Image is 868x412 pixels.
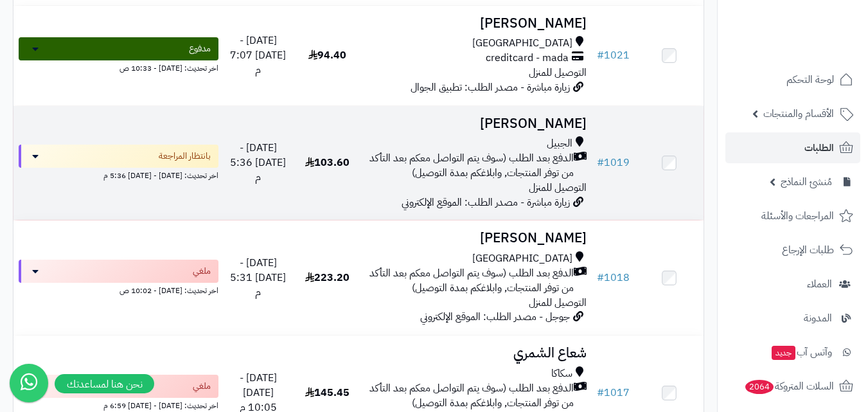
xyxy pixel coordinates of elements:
h3: [PERSON_NAME] [367,231,587,246]
span: 103.60 [305,155,350,170]
a: طلبات الإرجاع [725,235,860,265]
span: 223.20 [305,270,350,285]
span: الدفع بعد الطلب (سوف يتم التواصل معكم بعد التأكد من توفر المنتجات, وابلاغكم بمدة التوصيل) [367,381,574,411]
span: [DATE] - [DATE] 7:07 م [230,33,286,78]
span: السلات المتروكة [744,377,834,395]
div: اخر تحديث: [DATE] - 10:33 ص [19,60,218,74]
h3: شعاع الشمري [367,346,587,361]
a: وآتس آبجديد [725,337,860,368]
div: اخر تحديث: [DATE] - 10:02 ص [19,283,218,296]
span: ملغي [193,265,211,278]
span: [DATE] - [DATE] 5:31 م [230,255,286,300]
span: زيارة مباشرة - مصدر الطلب: الموقع الإلكتروني [402,195,570,210]
span: العملاء [807,275,832,293]
span: التوصيل للمنزل [529,180,587,195]
span: جوجل - مصدر الطلب: الموقع الإلكتروني [420,309,570,325]
span: مدفوع [189,42,211,55]
a: العملاء [725,269,860,300]
span: الأقسام والمنتجات [763,105,834,123]
a: #1019 [597,155,630,170]
span: ملغي [193,380,211,393]
span: المدونة [804,309,832,327]
a: #1021 [597,48,630,63]
img: logo-2.png [781,25,856,52]
h3: [PERSON_NAME] [367,16,587,31]
a: المراجعات والأسئلة [725,201,860,231]
span: مُنشئ النماذج [781,173,832,191]
div: اخر تحديث: [DATE] - [DATE] 6:59 م [19,398,218,411]
div: اخر تحديث: [DATE] - [DATE] 5:36 م [19,168,218,181]
span: لوحة التحكم [786,71,834,89]
span: الجبيل [547,136,572,151]
span: سكاكا [551,366,572,381]
span: الدفع بعد الطلب (سوف يتم التواصل معكم بعد التأكد من توفر المنتجات, وابلاغكم بمدة التوصيل) [367,151,574,181]
span: [DATE] - [DATE] 5:36 م [230,140,286,185]
span: # [597,385,604,400]
span: التوصيل للمنزل [529,65,587,80]
span: الدفع بعد الطلب (سوف يتم التواصل معكم بعد التأكد من توفر المنتجات, وابلاغكم بمدة التوصيل) [367,266,574,296]
span: [GEOGRAPHIC_DATA] [472,251,572,266]
span: المراجعات والأسئلة [761,207,834,225]
span: الطلبات [804,139,834,157]
span: التوصيل للمنزل [529,295,587,310]
span: 145.45 [305,385,350,400]
span: # [597,155,604,170]
a: #1017 [597,385,630,400]
a: #1018 [597,270,630,285]
span: زيارة مباشرة - مصدر الطلب: تطبيق الجوال [411,80,570,95]
span: # [597,270,604,285]
a: السلات المتروكة2064 [725,371,860,402]
span: وآتس آب [770,343,832,361]
span: 2064 [745,379,774,394]
a: لوحة التحكم [725,64,860,95]
span: بانتظار المراجعة [159,150,211,163]
span: طلبات الإرجاع [782,241,834,259]
a: الطلبات [725,132,860,163]
span: creditcard - mada [486,51,569,66]
span: [GEOGRAPHIC_DATA] [472,36,572,51]
a: المدونة [725,303,860,334]
span: # [597,48,604,63]
h3: [PERSON_NAME] [367,116,587,131]
span: 94.40 [308,48,346,63]
span: جديد [772,346,795,360]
